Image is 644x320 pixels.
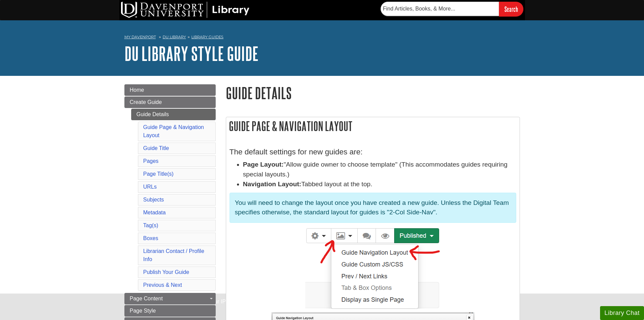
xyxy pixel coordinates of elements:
[124,84,216,96] a: Home
[226,117,520,135] h2: Guide Page & Navigation Layout
[143,158,159,164] a: Pages
[499,2,523,16] input: Search
[131,109,216,120] a: Guide Details
[124,33,520,43] nav: breadcrumb
[124,293,216,304] a: Page Content
[143,248,205,262] a: Librarian Contact / Profile Info
[381,2,523,16] form: Searches DU Library's articles, books, and more
[243,161,284,168] strong: Page Layout:
[143,197,164,202] a: Subjects
[235,198,511,218] p: You will need to change the layout once you have created a new guide. Unless the Digital Team spe...
[143,222,158,228] a: Tag(s)
[600,306,644,320] button: Library Chat
[243,179,516,189] li: Tabbed layout at the top.
[124,305,216,317] a: Page Style
[381,2,499,16] input: Find Articles, Books, & More...
[191,35,223,39] a: Library Guides
[243,160,516,179] li: "Allow guide owner to choose template" (This accommodates guides requiring special layouts.)
[143,184,157,190] a: URLs
[230,148,516,156] h4: The default settings for new guides are:
[143,124,204,138] a: Guide Page & Navigation Layout
[143,282,182,288] a: Previous & Next
[130,308,156,314] span: Page Style
[243,180,302,188] strong: Navigation Layout:
[143,145,169,151] a: Guide Title
[226,84,520,102] h1: Guide Details
[130,99,162,105] span: Create Guide
[143,171,174,177] a: Page Title(s)
[130,87,144,93] span: Home
[163,35,186,39] a: DU Library
[143,269,189,275] a: Publish Your Guide
[143,210,166,215] a: Metadata
[121,2,249,18] img: DU Library
[124,97,216,108] a: Create Guide
[124,43,259,64] a: DU Library Style Guide
[130,296,163,301] span: Page Content
[124,34,156,40] a: My Davenport
[143,235,158,241] a: Boxes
